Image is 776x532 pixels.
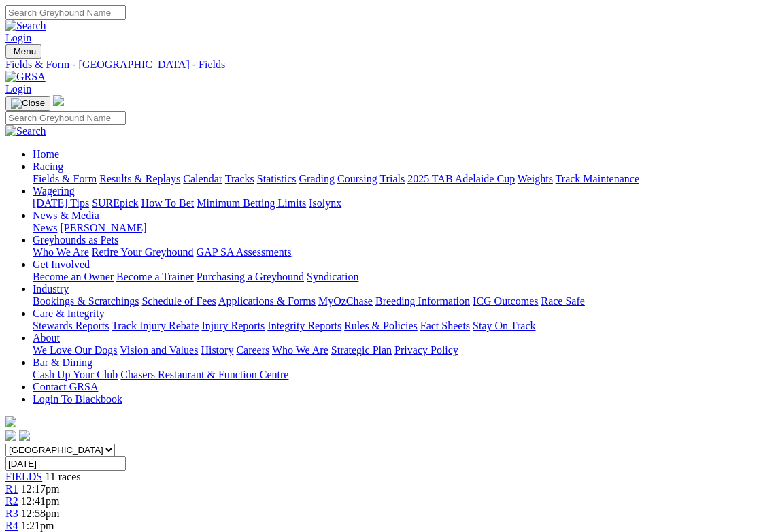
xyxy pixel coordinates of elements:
[5,111,126,125] input: Search
[33,295,771,307] div: Industry
[92,246,194,258] a: Retire Your Greyhound
[5,59,771,71] a: Fields & Form - [GEOGRAPHIC_DATA] - Fields
[394,344,458,356] a: Privacy Policy
[201,320,265,331] a: Injury Reports
[518,173,553,184] a: Weights
[33,197,89,209] a: [DATE] Tips
[5,83,31,95] a: Login
[5,96,50,111] button: Toggle navigation
[183,173,222,184] a: Calendar
[5,508,18,519] span: R3
[5,5,126,20] input: Search
[5,20,46,32] img: Search
[197,271,304,282] a: Purchasing a Greyhound
[5,71,46,83] img: GRSA
[407,173,515,184] a: 2025 TAB Adelaide Cup
[19,430,30,441] img: twitter.svg
[33,246,771,259] div: Greyhounds as Pets
[5,483,18,495] a: R1
[299,173,335,184] a: Grading
[33,173,97,184] a: Fields & Form
[33,381,98,393] a: Contact GRSA
[257,173,297,184] a: Statistics
[5,456,126,471] input: Select date
[116,271,194,282] a: Become a Trainer
[309,197,341,209] a: Isolynx
[33,259,90,270] a: Get Involved
[33,344,771,356] div: About
[5,44,41,59] button: Toggle navigation
[33,320,109,331] a: Stewards Reports
[5,495,18,507] a: R2
[33,161,63,172] a: Racing
[33,197,771,210] div: Wagering
[33,222,57,233] a: News
[120,369,288,380] a: Chasers Restaurant & Function Centre
[45,471,80,482] span: 11 races
[197,197,306,209] a: Minimum Betting Limits
[33,271,114,282] a: Become an Owner
[556,173,639,184] a: Track Maintenance
[473,320,535,331] a: Stay On Track
[5,430,16,441] img: facebook.svg
[120,344,198,356] a: Vision and Values
[218,295,316,307] a: Applications & Forms
[33,369,118,380] a: Cash Up Your Club
[344,320,418,331] a: Rules & Policies
[33,271,771,283] div: Get Involved
[33,356,92,368] a: Bar & Dining
[541,295,584,307] a: Race Safe
[21,483,60,495] span: 12:17pm
[33,234,118,246] a: Greyhounds as Pets
[375,295,470,307] a: Breeding Information
[236,344,269,356] a: Careers
[33,246,89,258] a: Who We Are
[14,46,36,56] span: Menu
[33,210,99,221] a: News & Media
[92,197,138,209] a: SUREpick
[5,416,16,427] img: logo-grsa-white.png
[272,344,328,356] a: Who We Are
[33,369,771,381] div: Bar & Dining
[379,173,405,184] a: Trials
[33,307,105,319] a: Care & Integrity
[420,320,470,331] a: Fact Sheets
[201,344,233,356] a: History
[53,95,64,106] img: logo-grsa-white.png
[60,222,146,233] a: [PERSON_NAME]
[33,393,122,405] a: Login To Blackbook
[33,295,139,307] a: Bookings & Scratchings
[473,295,538,307] a: ICG Outcomes
[21,495,60,507] span: 12:41pm
[33,283,69,295] a: Industry
[33,185,75,197] a: Wagering
[33,222,771,234] div: News & Media
[337,173,377,184] a: Coursing
[21,520,54,531] span: 1:21pm
[141,295,216,307] a: Schedule of Fees
[11,98,45,109] img: Close
[33,344,117,356] a: We Love Our Dogs
[5,125,46,137] img: Search
[318,295,373,307] a: MyOzChase
[331,344,392,356] a: Strategic Plan
[307,271,358,282] a: Syndication
[5,32,31,44] a: Login
[197,246,292,258] a: GAP SA Assessments
[5,471,42,482] a: FIELDS
[99,173,180,184] a: Results & Replays
[5,520,18,531] a: R4
[112,320,199,331] a: Track Injury Rebate
[33,148,59,160] a: Home
[33,173,771,185] div: Racing
[33,320,771,332] div: Care & Integrity
[141,197,195,209] a: How To Bet
[33,332,60,344] a: About
[21,508,60,519] span: 12:58pm
[225,173,254,184] a: Tracks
